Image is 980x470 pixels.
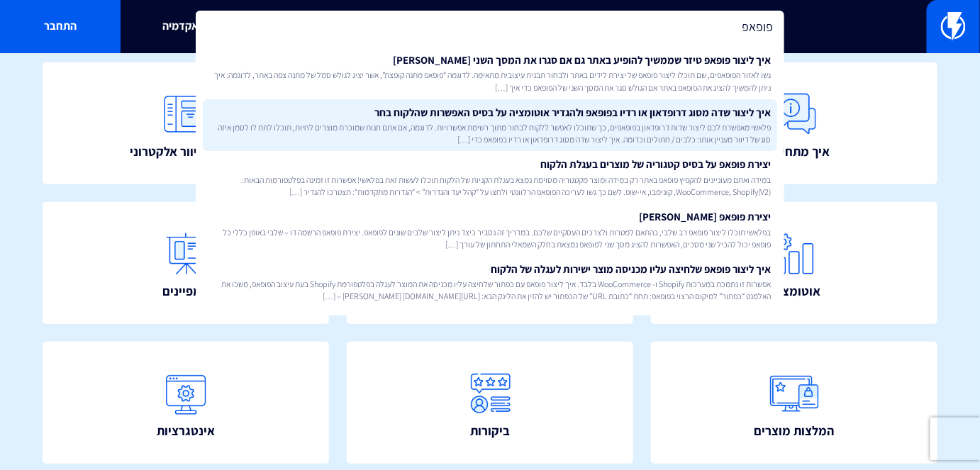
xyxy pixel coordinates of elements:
span: אפשרות זו נתמכת במערכות Shopify ו- WooCommerce בלבד. איך ליצור פופאפ עם כפתור שלחיצה עליו מכניסה ... [208,278,771,302]
a: קמפיינים [43,202,329,324]
a: יצירת פופאפ [PERSON_NAME]בפלאשי תוכלו ליצור פופאפ רב שלבי, בהתאם למטרות ולצרכים העסקיים שלכם. במד... [203,203,776,256]
span: במידה ואתם מעוניינים להקפיץ פופאפ באתר רק במידה ומוצר מקטגוריה מסוימת נמצא בעגלת הקניות של הלקוח ... [208,174,771,198]
input: חיפוש מהיר... [196,11,784,43]
a: איך מתחילים? [651,62,937,184]
span: המלצות מוצרים [755,422,835,440]
span: תבניות דיוור אלקטרוני [130,142,242,161]
span: בפלאשי תוכלו ליצור פופאפ רב שלבי, בהתאם למטרות ולצרכים העסקיים שלכם. במדריך זה נסביר כיצד ניתן לי... [208,226,771,250]
a: איך ליצור שדה מסוג דרופדאון או רדיו בפופאפ ולהגדיר אוטומציה על בסיס האפשרות שהלקוח בחרפלאשי מאפשר... [203,99,776,152]
a: איך ליצור פופאפ טיזר שממשיך להופיע באתר גם אם סגרו את המסך השני [PERSON_NAME]גשו לאזור הפופאפים, ... [203,47,776,99]
a: אינטגרציות [43,342,329,464]
span: פלאשי מאפשרת לכם ליצור שדות דרופדאון בפופאפים, כך שתוכלו לאפשר ללקוח לבחור מתוך רשימת אפשרויות. ל... [208,121,771,145]
span: גשו לאזור הפופאפים, שם תוכלו ליצור פופאפ של יצירת לידים באתר ולבחור תבנית עיצובית מתאימה. לדוגמה ... [208,69,771,93]
span: ביקורות [470,422,510,440]
a: תבניות דיוור אלקטרוני [43,62,329,184]
a: איך ליצור פופאפ שלחיצה עליו מכניסה מוצר ישירות לעגלה של הלקוחאפשרות זו נתמכת במערכות Shopify ו- W... [203,256,776,308]
a: ביקורות [347,342,633,464]
a: אוטומציות [651,202,937,324]
span: אינטגרציות [157,422,215,440]
a: יצירת פופאפ על בסיס קטגוריה של מוצרים בעגלת הלקוחבמידה ואתם מעוניינים להקפיץ פופאפ באתר רק במידה ... [203,151,776,203]
span: איך מתחילים? [759,142,830,161]
a: המלצות מוצרים [651,342,937,464]
span: אוטומציות [768,282,821,301]
span: קמפיינים [162,282,209,301]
